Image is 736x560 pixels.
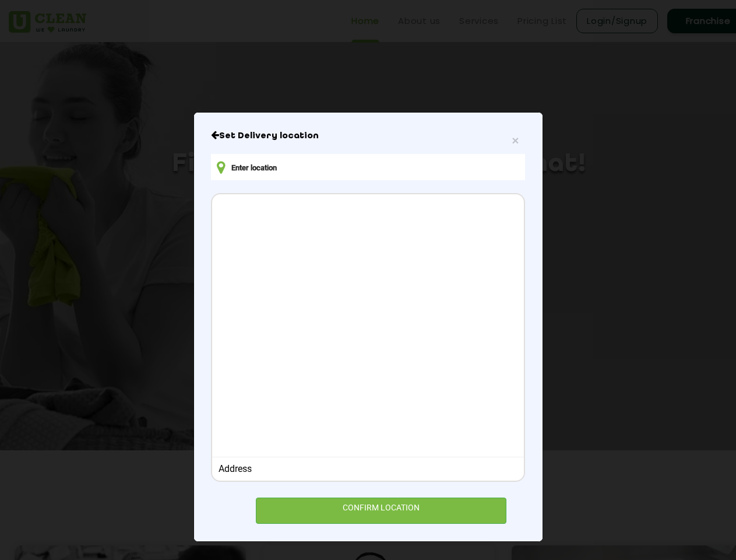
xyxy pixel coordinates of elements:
[512,134,519,146] button: Close
[219,463,517,474] div: Address
[512,134,519,147] span: ×
[256,498,507,524] div: CONFIRM LOCATION
[211,154,524,180] input: Enter location
[211,130,524,142] h6: Close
